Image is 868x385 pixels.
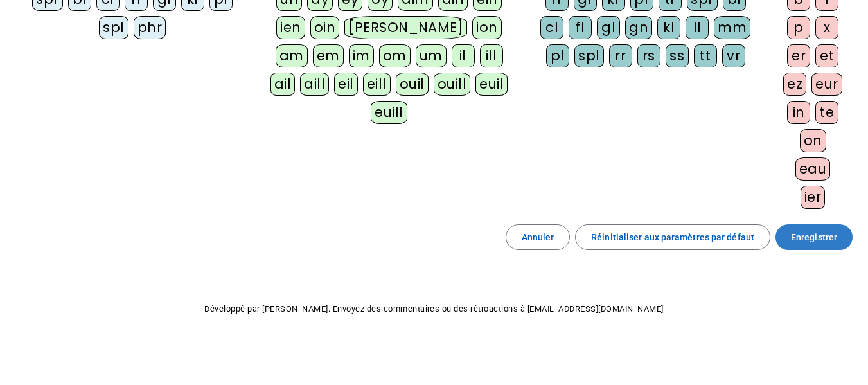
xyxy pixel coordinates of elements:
[480,44,503,67] div: ill
[344,16,467,39] div: [PERSON_NAME]
[522,229,554,245] span: Annuler
[276,16,305,39] div: ien
[666,44,689,67] div: ss
[300,73,329,96] div: aill
[363,73,391,96] div: eill
[625,16,652,39] div: gn
[334,73,358,96] div: eil
[569,16,592,39] div: fl
[783,73,806,96] div: ez
[276,44,308,67] div: am
[795,157,831,181] div: eau
[506,224,571,250] button: Annuler
[379,44,411,67] div: om
[801,186,826,209] div: ier
[546,44,569,67] div: pl
[800,129,826,152] div: on
[371,101,407,124] div: euill
[787,44,810,67] div: er
[811,73,842,96] div: eur
[815,101,838,124] div: te
[657,16,680,39] div: kl
[472,16,502,39] div: ion
[787,101,810,124] div: in
[722,44,745,67] div: vr
[574,44,604,67] div: spl
[787,16,810,39] div: p
[686,16,709,39] div: ll
[815,44,838,67] div: et
[10,301,858,317] p: Développé par [PERSON_NAME]. Envoyez des commentaires ou des rétroactions à [EMAIL_ADDRESS][DOMAI...
[452,44,475,67] div: il
[775,224,853,250] button: Enregistrer
[575,224,770,250] button: Réinitialiser aux paramètres par défaut
[313,44,344,67] div: em
[349,44,374,67] div: im
[434,73,470,96] div: ouill
[815,16,838,39] div: x
[540,16,563,39] div: cl
[637,44,660,67] div: rs
[99,16,128,39] div: spl
[416,44,447,67] div: um
[270,73,296,96] div: ail
[597,16,620,39] div: gl
[396,73,429,96] div: ouil
[791,229,837,245] span: Enregistrer
[134,16,166,39] div: phr
[310,16,340,39] div: oin
[694,44,717,67] div: tt
[591,229,754,245] span: Réinitialiser aux paramètres par défaut
[475,73,508,96] div: euil
[714,16,750,39] div: mm
[609,44,632,67] div: rr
